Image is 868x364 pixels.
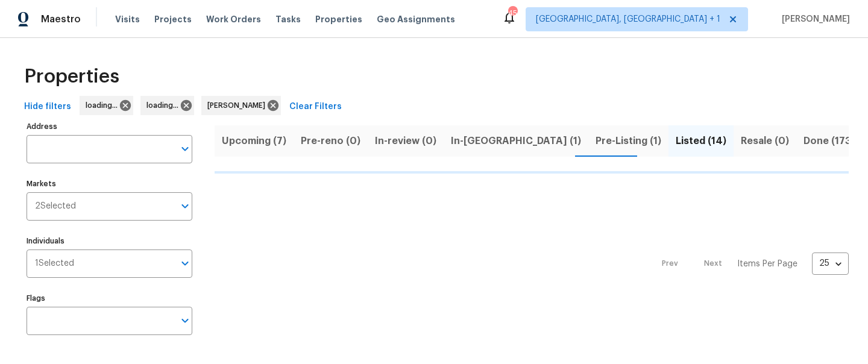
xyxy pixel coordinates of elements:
[140,96,194,115] div: loading...
[115,13,140,25] span: Visits
[19,96,76,118] button: Hide filters
[207,99,270,111] span: [PERSON_NAME]
[154,13,192,25] span: Projects
[177,312,193,329] button: Open
[27,295,192,302] label: Flags
[35,259,74,269] span: 1 Selected
[315,13,362,25] span: Properties
[80,96,133,115] div: loading...
[41,13,81,25] span: Maestro
[536,13,720,25] span: [GEOGRAPHIC_DATA], [GEOGRAPHIC_DATA] + 1
[27,180,192,187] label: Markets
[375,133,436,149] span: In-review (0)
[27,237,192,245] label: Individuals
[741,133,789,149] span: Resale (0)
[146,99,183,111] span: loading...
[289,99,342,115] span: Clear Filters
[201,96,281,115] div: [PERSON_NAME]
[812,248,849,279] div: 25
[804,133,855,149] span: Done (173)
[676,133,726,149] span: Listed (14)
[177,255,193,272] button: Open
[377,13,455,25] span: Geo Assignments
[24,99,71,115] span: Hide filters
[24,71,119,83] span: Properties
[777,13,850,25] span: [PERSON_NAME]
[650,181,849,347] nav: Pagination Navigation
[737,258,797,270] p: Items Per Page
[35,201,76,212] span: 2 Selected
[27,123,192,130] label: Address
[285,96,347,118] button: Clear Filters
[86,99,122,111] span: loading...
[177,198,193,215] button: Open
[222,133,286,149] span: Upcoming (7)
[508,7,517,19] div: 45
[206,13,261,25] span: Work Orders
[177,140,193,157] button: Open
[596,133,661,149] span: Pre-Listing (1)
[275,15,301,24] span: Tasks
[451,133,581,149] span: In-[GEOGRAPHIC_DATA] (1)
[301,133,360,149] span: Pre-reno (0)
